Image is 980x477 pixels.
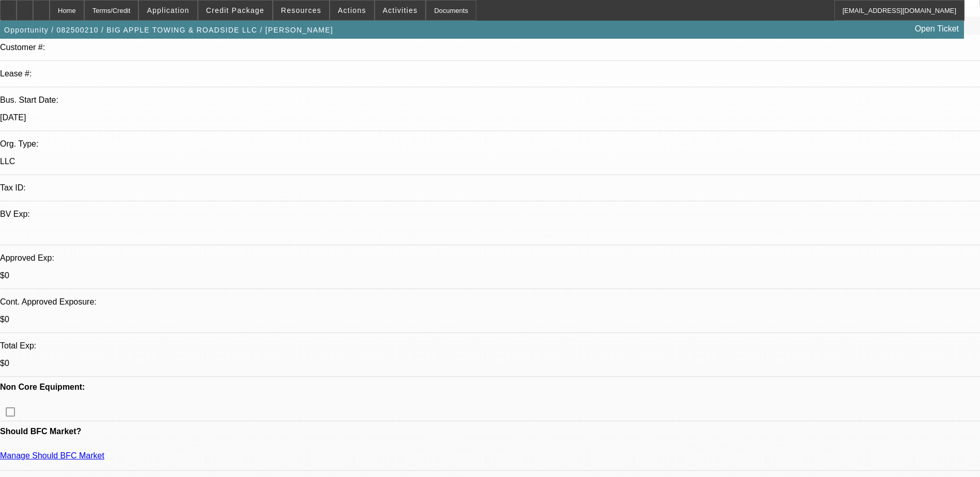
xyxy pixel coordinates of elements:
button: Credit Package [198,1,272,20]
button: Application [139,1,197,20]
span: Credit Package [206,6,265,14]
span: Application [147,6,189,14]
a: Open Ticket [911,20,963,38]
span: Resources [281,6,321,14]
button: Activities [375,1,426,20]
span: Opportunity / 082500210 / BIG APPLE TOWING & ROADSIDE LLC / [PERSON_NAME] [4,26,333,34]
span: Actions [338,6,366,14]
span: Activities [383,6,418,14]
button: Actions [330,1,374,20]
button: Resources [273,1,329,20]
